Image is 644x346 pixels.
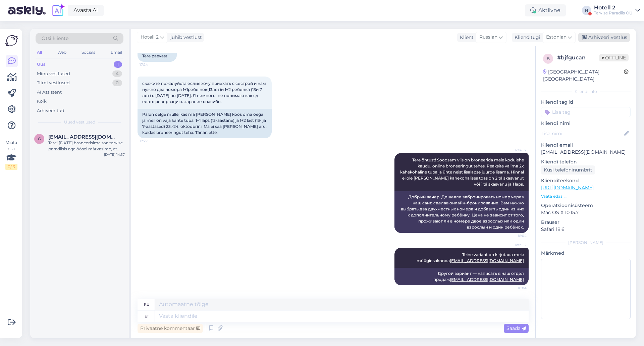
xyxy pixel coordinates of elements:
a: [EMAIL_ADDRESS][DOMAIN_NAME] [450,277,524,282]
div: # bjfgucan [557,54,599,62]
div: [PERSON_NAME] [541,240,631,246]
p: Märkmed [541,250,631,257]
p: Kliendi tag'id [541,99,631,106]
img: explore-ai [51,3,65,17]
div: Uus [37,61,46,68]
span: Saada [506,325,526,331]
div: Vaata siia [5,140,17,170]
span: Hotell 2 [501,242,527,247]
span: Offline [599,54,629,61]
input: Lisa tag [541,107,631,117]
div: AI Assistent [37,89,62,96]
span: g [38,136,41,141]
p: Kliendi nimi [541,120,631,127]
div: Arhiveeritud [37,107,64,114]
span: 17:27 [140,139,165,144]
div: Web [56,48,68,57]
div: Minu vestlused [37,70,70,77]
span: Uued vestlused [64,119,95,125]
span: 18:04 [501,286,527,291]
a: [URL][DOMAIN_NAME] [541,185,594,191]
span: 17:24 [140,62,165,67]
span: скажите пожалуйста еслия хочу приехать с сестрой и нам нужно два номера 1+1ребе нок(13лет)и 1+2 р... [142,81,267,104]
div: Privaatne kommentaar [138,324,203,333]
span: Otsi kliente [42,35,68,42]
p: Safari 18.6 [541,226,631,233]
div: 4 [112,70,122,77]
div: All [36,48,43,57]
div: Küsi telefoninumbrit [541,165,595,175]
a: [EMAIL_ADDRESS][DOMAIN_NAME] [450,258,524,263]
div: Email [109,48,123,57]
span: b [547,56,550,61]
p: Klienditeekond [541,177,631,184]
div: Klienditugi [512,34,540,41]
div: [GEOGRAPHIC_DATA], [GEOGRAPHIC_DATA] [543,68,624,83]
div: Hotell 2 [594,5,633,10]
img: Askly Logo [5,34,18,47]
input: Lisa nimi [541,130,623,137]
div: Tiimi vestlused [37,80,70,86]
div: H [582,6,591,15]
div: Kõik [37,98,47,105]
p: Vaata edasi ... [541,193,631,199]
div: Palun öelge mulle, kas ma [PERSON_NAME] koos oma õega ja meil on vaja kahte tuba: 1+1 laps (13-aa... [138,109,272,138]
div: 1 [114,61,122,68]
div: Tere! [DATE] broneerisime toa tervise paradiisis aga öösel märkasime, et meie broneeritd lai kahe... [48,140,125,152]
a: Hotell 2Tervise Paradiis OÜ [594,5,640,16]
span: 18:04 [501,233,527,238]
span: Hotell 2 [501,148,527,153]
div: 0 [112,80,122,86]
p: Kliendi telefon [541,158,631,165]
div: 0 / 3 [5,164,17,170]
a: Avasta AI [68,5,104,16]
p: [EMAIL_ADDRESS][DOMAIN_NAME] [541,149,631,156]
span: Estonian [546,34,567,41]
div: Tere päevast [138,50,177,62]
p: Kliendi email [541,142,631,149]
span: Hotell 2 [141,34,159,41]
div: Klient [457,34,474,41]
span: Russian [479,34,497,41]
div: Kliendi info [541,89,631,95]
div: Добрый вечер! Дешевле забронировать номер через наш сайт, сделав онлайн-бронирование. Вам нужно в... [394,191,529,233]
div: Tervise Paradiis OÜ [594,10,633,16]
div: et [145,310,149,322]
div: Socials [80,48,97,57]
p: Mac OS X 10.15.7 [541,209,631,216]
div: ru [144,299,150,310]
span: Teine variant on kirjutada meie müügiosakonda [417,252,525,263]
div: Aktiivne [525,4,566,16]
span: Tere õhtust! Soodsam viis on broneerida meie kodulehe kaudu, online broneeringut tehes. Peaksite ... [400,157,525,187]
span: gregorroop@gmail.com [48,134,118,140]
div: Arhiveeri vestlus [578,33,630,42]
div: Другой вариант — написать в наш отдел продаж [394,268,529,285]
div: juhib vestlust [168,34,202,41]
p: Operatsioonisüsteem [541,202,631,209]
div: [DATE] 14:37 [104,152,125,157]
p: Brauser [541,219,631,226]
